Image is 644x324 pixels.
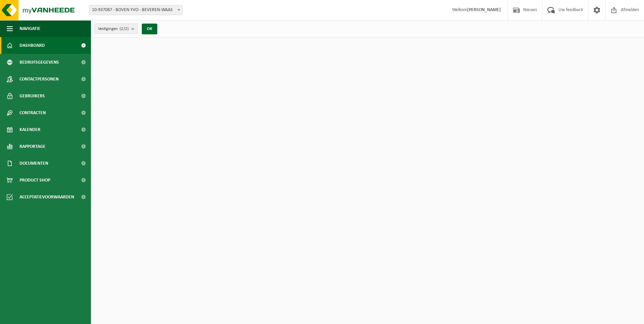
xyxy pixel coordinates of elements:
[20,71,59,88] span: Contactpersonen
[89,5,182,15] span: 10-937087 - BOVEN YVO - BEVEREN-WAAS
[94,24,138,34] button: Vestigingen(2/2)
[20,54,59,71] span: Bedrijfsgegevens
[20,155,48,172] span: Documenten
[20,37,45,54] span: Dashboard
[20,121,40,138] span: Kalender
[98,24,129,34] span: Vestigingen
[20,88,45,104] span: Gebruikers
[467,7,501,12] strong: [PERSON_NAME]
[89,5,183,15] span: 10-937087 - BOVEN YVO - BEVEREN-WAAS
[20,172,50,189] span: Product Shop
[20,104,46,121] span: Contracten
[20,189,74,205] span: Acceptatievoorwaarden
[20,20,40,37] span: Navigatie
[142,24,157,34] button: OK
[20,138,45,155] span: Rapportage
[120,27,129,31] count: (2/2)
